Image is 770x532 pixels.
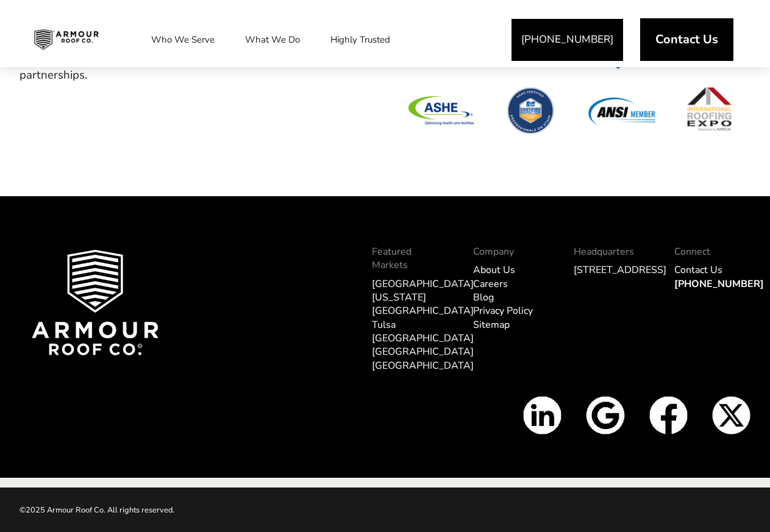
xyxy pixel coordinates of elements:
a: What We Do [233,24,312,55]
a: Sitemap [473,318,510,332]
p: ©2025 Armour Roof Co. All rights reserved. [20,503,385,517]
a: [PHONE_NUMBER] [674,277,764,291]
img: X Icon White v2 [712,396,750,434]
a: Highly Trusted [318,24,402,55]
span: Contact Us [655,34,718,46]
p: Featured Markets [372,245,448,272]
a: [STREET_ADDRESS] [574,263,666,277]
a: Privacy Policy [473,304,533,317]
a: [GEOGRAPHIC_DATA] [372,277,474,291]
a: Tulsa [372,318,396,332]
a: Contact Us [640,18,733,61]
a: Careers [473,277,508,291]
a: Contact Us [674,263,722,277]
img: Google Icon White [586,396,624,434]
img: Industrial and Commercial Roofing Company | Armour Roof Co. [24,24,109,55]
a: [GEOGRAPHIC_DATA] [372,345,474,358]
a: [GEOGRAPHIC_DATA] [372,332,474,345]
img: Armour Roof Co Footer Logo 2025 [32,250,159,356]
a: [US_STATE][GEOGRAPHIC_DATA] [372,291,474,317]
p: Headquarters [574,245,650,258]
p: Company [473,245,549,258]
a: Who We Serve [139,24,227,55]
span: Setting the standard through our strategic partnerships. [20,51,238,83]
img: Linkedin Icon White [523,396,561,434]
a: [GEOGRAPHIC_DATA] [372,359,474,372]
img: Facbook icon white [649,396,688,434]
a: [PHONE_NUMBER] [512,19,623,61]
a: About Us [473,263,515,277]
p: Connect [674,245,750,258]
a: Blog [473,291,494,304]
